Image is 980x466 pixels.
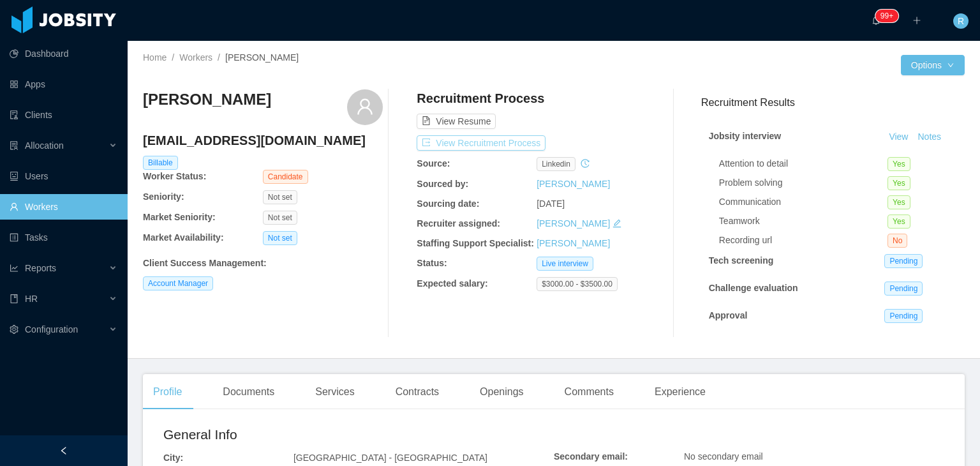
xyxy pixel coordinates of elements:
[417,114,496,129] button: icon: file-textView Resume
[537,257,593,271] span: Live interview
[263,211,297,225] span: Not set
[143,52,167,63] a: Home
[143,374,192,410] div: Profile
[293,453,487,463] span: [GEOGRAPHIC_DATA] - [GEOGRAPHIC_DATA]
[884,309,923,323] span: Pending
[612,219,621,228] i: icon: edit
[143,276,213,290] span: Account Manager
[263,231,297,245] span: Not set
[25,294,38,304] span: HR
[385,374,449,410] div: Contracts
[719,234,887,247] div: Recording url
[143,192,184,202] b: Seniority:
[644,374,716,410] div: Experience
[10,325,19,334] i: icon: setting
[417,238,534,248] b: Staffing Support Specialist:
[537,157,575,171] span: linkedin
[143,132,383,149] h4: [EMAIL_ADDRESS][DOMAIN_NAME]
[719,195,887,209] div: Communication
[225,52,299,63] span: [PERSON_NAME]
[912,16,921,25] i: icon: plus
[709,131,782,141] strong: Jobsity interview
[887,176,910,190] span: Yes
[417,138,546,148] a: icon: exportView Recruitment Process
[10,41,117,66] a: icon: pie-chartDashboard
[537,238,610,248] a: [PERSON_NAME]
[537,218,610,229] a: [PERSON_NAME]
[417,158,450,169] b: Source:
[143,258,267,268] b: Client Success Management :
[143,89,271,110] h3: [PERSON_NAME]
[10,141,19,150] i: icon: solution
[25,263,56,273] span: Reports
[719,214,887,228] div: Teamwork
[263,190,297,204] span: Not set
[709,255,774,266] strong: Tech screening
[25,140,64,151] span: Allocation
[163,425,554,445] h2: General Info
[10,71,117,97] a: icon: appstoreApps
[417,199,479,209] b: Sourcing date:
[10,102,117,128] a: icon: auditClients
[417,116,496,126] a: icon: file-textView Resume
[958,13,964,29] span: R
[709,283,798,293] strong: Challenge evaluation
[10,194,117,220] a: icon: userWorkers
[212,374,285,410] div: Documents
[912,130,946,145] button: Notes
[884,132,912,142] a: View
[537,179,610,189] a: [PERSON_NAME]
[417,179,468,189] b: Sourced by:
[417,218,500,229] b: Recruiter assigned:
[417,278,487,289] b: Expected salary:
[719,157,887,170] div: Attention to detail
[684,451,763,462] span: No secondary email
[10,294,19,303] i: icon: book
[417,258,447,268] b: Status:
[554,374,624,410] div: Comments
[25,324,78,334] span: Configuration
[884,254,923,268] span: Pending
[143,232,224,243] b: Market Availability:
[163,453,183,463] b: City:
[537,199,565,209] span: [DATE]
[887,157,910,171] span: Yes
[872,16,880,25] i: icon: bell
[887,195,910,209] span: Yes
[143,156,178,170] span: Billable
[701,94,965,110] h3: Recruitment Results
[417,135,546,151] button: icon: exportView Recruitment Process
[887,214,910,229] span: Yes
[10,264,19,273] i: icon: line-chart
[10,225,117,250] a: icon: profileTasks
[143,171,206,181] b: Worker Status:
[554,451,628,462] b: Secondary email:
[263,170,308,184] span: Candidate
[709,310,748,320] strong: Approval
[10,163,117,189] a: icon: robotUsers
[143,212,216,222] b: Market Seniority:
[719,176,887,190] div: Problem solving
[172,52,174,63] span: /
[884,282,923,296] span: Pending
[305,374,364,410] div: Services
[581,159,590,168] i: icon: history
[470,374,534,410] div: Openings
[179,52,212,63] a: Workers
[887,234,907,248] span: No
[356,98,374,116] i: icon: user
[875,10,898,22] sup: 239
[218,52,220,63] span: /
[537,277,618,291] span: $3000.00 - $3500.00
[901,55,965,75] button: Optionsicon: down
